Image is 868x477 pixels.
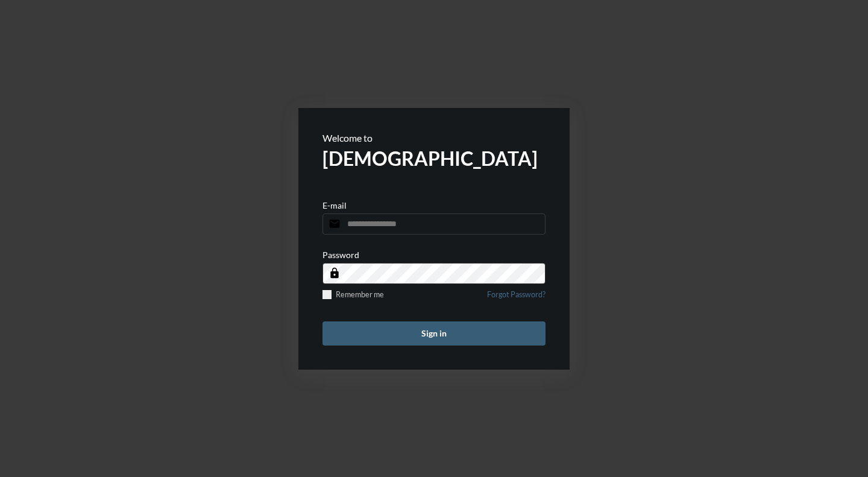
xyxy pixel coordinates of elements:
[322,200,347,210] p: E-mail
[487,290,546,306] a: Forgot Password?
[322,147,546,170] h2: [DEMOGRAPHIC_DATA]
[322,132,546,144] p: Welcome to
[322,321,546,346] button: Sign in
[322,250,359,260] p: Password
[322,290,384,299] label: Remember me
